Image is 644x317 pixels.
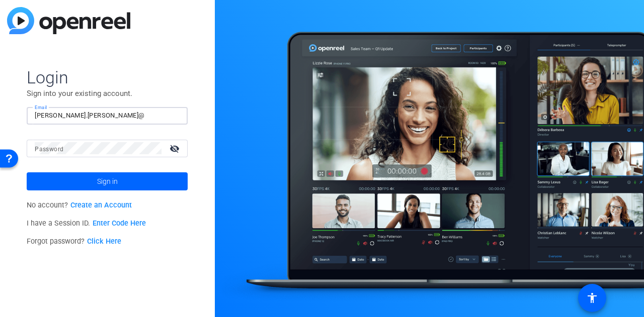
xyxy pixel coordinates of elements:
[70,201,132,209] a: Create an Account
[97,169,118,194] span: Sign in
[93,219,146,228] a: Enter Code Here
[87,237,121,246] a: Click Here
[35,104,47,110] mat-label: Email
[164,141,188,156] mat-icon: visibility_off
[27,201,132,209] span: No account?
[27,172,188,190] button: Sign in
[35,110,180,122] input: Enter Email Address
[27,219,146,228] span: I have a Session ID.
[7,7,130,34] img: blue-gradient.svg
[35,146,63,153] mat-label: Password
[27,88,188,99] p: Sign into your existing account.
[27,237,121,246] span: Forgot password?
[586,292,598,304] mat-icon: accessibility
[27,67,188,88] span: Login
